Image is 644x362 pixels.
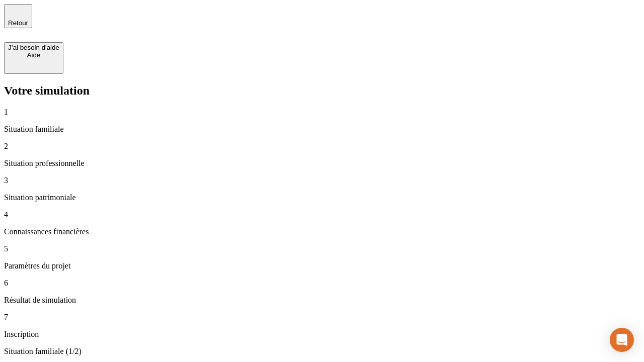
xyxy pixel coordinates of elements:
[8,44,59,51] div: J’ai besoin d'aide
[4,279,640,288] p: 6
[4,296,640,305] p: Résultat de simulation
[610,328,634,352] div: Open Intercom Messenger
[8,19,28,27] span: Retour
[4,313,640,322] p: 7
[4,125,640,134] p: Situation familiale
[4,244,640,253] p: 5
[8,51,59,59] div: Aide
[4,261,640,270] p: Paramètres du projet
[4,193,640,202] p: Situation patrimoniale
[4,42,63,74] button: J’ai besoin d'aideAide
[4,176,640,185] p: 3
[4,108,640,117] p: 1
[4,159,640,168] p: Situation professionnelle
[4,210,640,219] p: 4
[4,142,640,151] p: 2
[4,227,640,236] p: Connaissances financières
[4,330,640,339] p: Inscription
[4,84,640,98] h2: Votre simulation
[4,4,32,28] button: Retour
[4,347,640,356] p: Situation familiale (1/2)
